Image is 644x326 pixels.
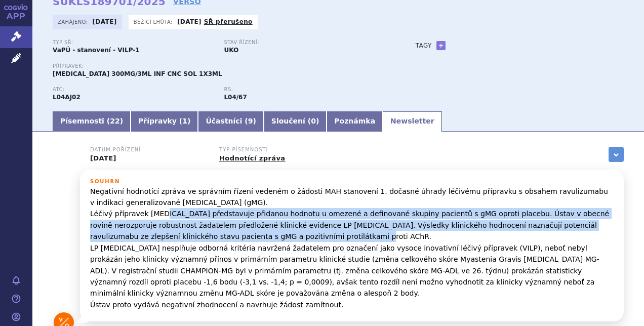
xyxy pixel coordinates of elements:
[416,39,432,52] h3: Tagy
[224,94,247,101] strong: ravulizumab
[53,94,80,101] strong: RAVULIZUMAB
[53,63,395,69] p: Přípravek:
[327,111,383,132] a: Poznámka
[383,111,442,132] a: Newsletter
[53,111,131,132] a: Písemnosti (22)
[53,39,214,46] p: Typ SŘ:
[224,87,385,93] p: RS:
[177,18,253,26] p: -
[90,154,207,162] p: [DATE]
[436,41,446,50] a: +
[204,18,253,25] a: SŘ přerušeno
[134,18,175,26] span: Běžící lhůta:
[90,179,614,185] h3: Souhrn
[93,18,117,25] strong: [DATE]
[131,111,198,132] a: Přípravky (1)
[53,87,214,93] p: ATC:
[248,117,253,125] span: 9
[90,186,614,310] p: Negativní hodnotící zpráva ve správním řízení vedeném o žádosti MAH stanovení 1. dočasné úhrady l...
[219,154,285,162] a: Hodnotící zpráva
[110,117,119,125] span: 22
[609,147,624,162] a: zobrazit vše
[53,47,140,54] strong: VaPÚ - stanovení - VILP-1
[264,111,327,132] a: Sloučení (0)
[58,18,90,26] span: Zahájeno:
[198,111,263,132] a: Účastníci (9)
[224,39,385,46] p: Stav řízení:
[219,147,336,153] h3: Typ písemnosti
[224,47,238,54] strong: UKO
[90,147,207,153] h3: Datum pořízení
[177,18,202,25] strong: [DATE]
[311,117,316,125] span: 0
[53,70,222,77] span: [MEDICAL_DATA] 300MG/3ML INF CNC SOL 1X3ML
[182,117,187,125] span: 1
